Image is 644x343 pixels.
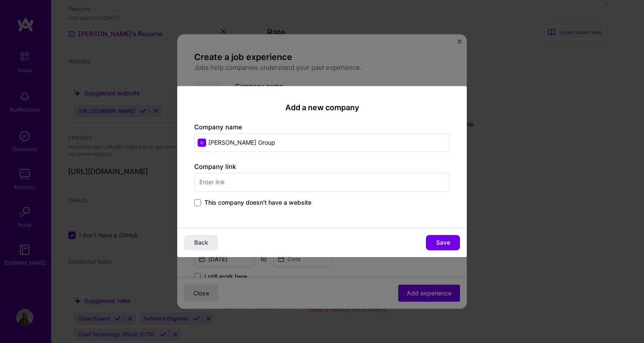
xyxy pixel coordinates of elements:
label: Company name [194,123,242,131]
button: Save [426,235,460,250]
input: Enter name [194,133,450,152]
span: This company doesn't have a website [204,198,311,207]
button: Back [184,235,218,250]
span: Back [194,238,208,247]
input: Enter link [194,173,450,192]
label: Company link [194,163,236,171]
span: Save [436,238,450,247]
h2: Add a new company [194,103,450,112]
